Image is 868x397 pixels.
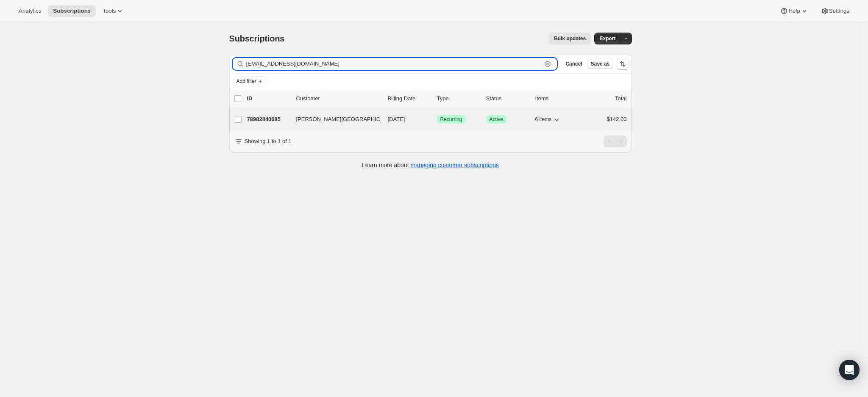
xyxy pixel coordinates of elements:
[562,59,585,69] button: Cancel
[247,94,627,103] div: IDCustomerBilling DateTypeStatusItemsTotal
[549,33,591,44] button: Bulk updates
[247,94,289,103] p: ID
[617,58,629,70] button: Sort the results
[535,94,578,103] div: Items
[829,8,849,14] span: Settings
[388,116,405,122] span: [DATE]
[291,113,376,126] button: [PERSON_NAME][GEOGRAPHIC_DATA]
[247,113,627,125] div: 78982840685[PERSON_NAME][GEOGRAPHIC_DATA][DATE]SuccessRecurringSuccessActive6 items$142.00
[815,5,854,17] button: Settings
[788,8,800,14] span: Help
[245,137,292,146] p: Showing 1 to 1 of 1
[599,35,615,42] span: Export
[535,116,552,123] span: 6 items
[437,94,479,103] div: Type
[53,8,91,14] span: Subscriptions
[591,61,610,67] span: Save as
[296,115,399,124] span: [PERSON_NAME][GEOGRAPHIC_DATA]
[247,115,289,124] p: 78982840685
[362,161,499,169] p: Learn more about
[839,360,860,380] div: Open Intercom Messenger
[554,35,586,42] span: Bulk updates
[615,94,626,103] p: Total
[48,5,96,17] button: Subscriptions
[388,94,430,103] p: Billing Date
[565,61,582,67] span: Cancel
[97,5,129,17] button: Tools
[410,162,499,168] a: managing customer subscriptions
[229,34,285,43] span: Subscriptions
[587,59,613,69] button: Save as
[535,113,561,125] button: 6 items
[440,116,462,123] span: Recurring
[296,94,381,103] p: Customer
[246,58,542,70] input: Filter subscribers
[775,5,813,17] button: Help
[607,116,627,122] span: $142.00
[236,78,256,85] span: Add filter
[14,5,46,17] button: Analytics
[233,76,267,86] button: Add filter
[490,116,504,123] span: Active
[486,94,529,103] p: Status
[543,60,552,68] button: Clear
[594,33,620,44] button: Export
[604,135,627,147] nav: Pagination
[19,8,41,14] span: Analytics
[103,8,116,14] span: Tools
